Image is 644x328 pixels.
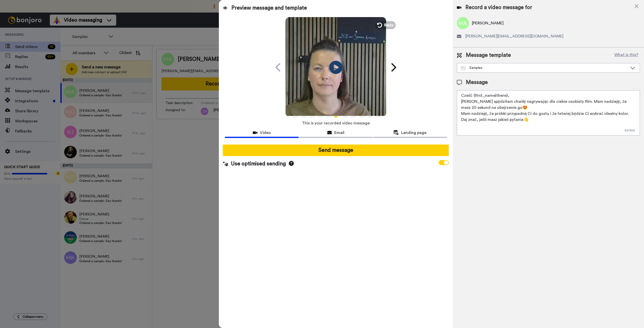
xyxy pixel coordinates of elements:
img: Message-temps.svg [461,66,465,70]
span: Video [260,130,271,136]
button: What is this? [613,52,640,59]
span: Landing page [401,130,426,136]
button: Send message [223,145,449,156]
span: Message template [466,52,511,59]
textarea: Cześć {first_name|there}, [PERSON_NAME] spędziłam chwilę nagrywając dla ciebie osobisty film. Mam... [457,90,640,135]
span: Message [466,79,488,86]
div: Samples [461,65,628,70]
span: Use optimised sending [231,160,286,168]
span: This is your recorded video message [302,118,370,129]
span: Email [334,130,344,136]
